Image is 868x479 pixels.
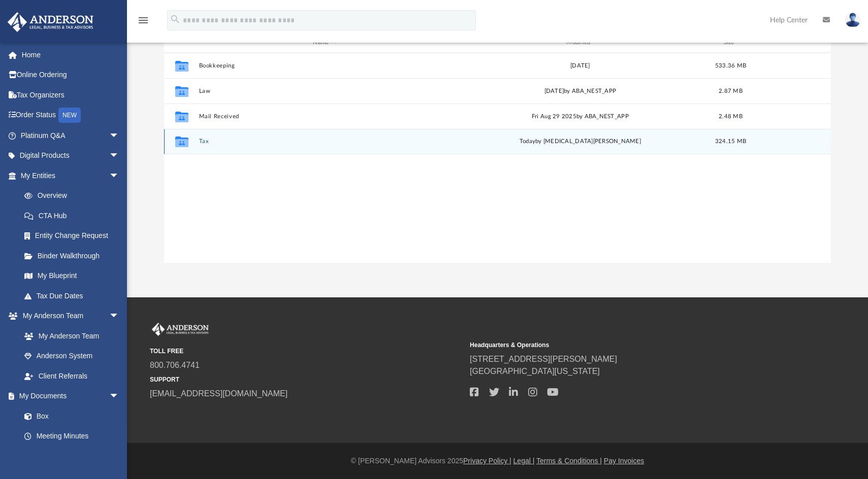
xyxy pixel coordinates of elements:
a: [EMAIL_ADDRESS][DOMAIN_NAME] [150,389,287,398]
span: 533.36 MB [715,63,746,69]
a: Meeting Minutes [14,426,130,447]
a: My Documentsarrow_drop_down [7,386,130,406]
a: Legal | [513,457,535,465]
img: Anderson Advisors Platinum Portal [150,323,211,336]
small: Headquarters & Operations [470,340,783,350]
a: CTA Hub [14,206,135,226]
button: Law [199,88,450,94]
a: Privacy Policy | [463,457,511,465]
div: Fri Aug 29 2025 by ABA_NEST_APP [455,112,706,121]
small: TOLL FREE [150,347,463,356]
a: Terms & Conditions | [536,457,602,465]
a: Entity Change Request [14,226,135,246]
a: My Anderson Teamarrow_drop_down [7,306,130,326]
div: grid [164,53,831,263]
span: 2.87 MB [719,88,743,94]
i: menu [137,14,149,26]
img: Anderson Advisors Platinum Portal [5,12,97,32]
div: NEW [58,108,81,123]
span: today [520,139,535,144]
a: [STREET_ADDRESS][PERSON_NAME] [470,355,617,363]
span: arrow_drop_down [109,386,130,407]
div: [DATE] [455,61,706,71]
button: Mail Received [199,113,450,120]
a: Overview [14,186,135,206]
a: Digital Productsarrow_drop_down [7,146,135,166]
a: Pay Invoices [604,457,644,465]
a: [GEOGRAPHIC_DATA][US_STATE] [470,367,600,375]
button: Bookkeeping [199,62,450,69]
span: arrow_drop_down [109,306,130,327]
a: Anderson System [14,346,130,366]
a: Binder Walkthrough [14,246,135,266]
a: Platinum Q&Aarrow_drop_down [7,125,135,146]
span: arrow_drop_down [109,125,130,146]
span: 324.15 MB [715,139,746,144]
img: User Pic [845,13,860,27]
div: [DATE] by ABA_NEST_APP [455,87,706,96]
a: Online Ordering [7,65,135,85]
button: Tax [199,138,450,145]
a: menu [137,19,149,26]
a: Home [7,45,135,65]
div: © [PERSON_NAME] Advisors 2025 [127,456,868,466]
span: arrow_drop_down [109,165,130,186]
a: My Blueprint [14,266,130,286]
a: Client Referrals [14,366,130,386]
a: My Anderson Team [14,326,124,346]
span: 2.48 MB [719,114,743,119]
a: Order StatusNEW [7,105,135,126]
a: Box [14,406,124,426]
div: by [MEDICAL_DATA][PERSON_NAME] [455,137,706,146]
a: 800.706.4741 [150,361,200,369]
a: Tax Organizers [7,85,135,105]
a: My Entitiesarrow_drop_down [7,165,135,186]
span: arrow_drop_down [109,146,130,166]
small: SUPPORT [150,375,463,384]
a: Tax Due Dates [14,286,135,306]
i: search [170,14,181,25]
